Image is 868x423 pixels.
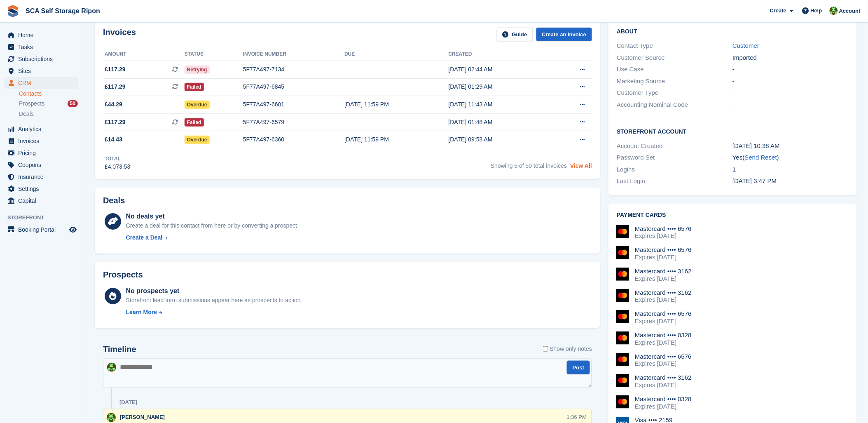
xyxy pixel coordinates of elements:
div: Learn More [126,308,157,317]
span: Account [839,7,861,15]
span: Coupons [18,159,68,171]
label: Show only notes [543,345,592,353]
div: Mastercard •••• 6576 [635,310,692,317]
img: Mastercard Logo [616,395,629,409]
div: £4,073.53 [105,162,130,171]
span: Capital [18,195,68,207]
div: 5F77A497-6601 [243,100,344,109]
a: menu [4,171,78,183]
th: Status [185,48,243,61]
span: Overdue [185,136,210,144]
div: Expires [DATE] [635,339,692,346]
span: £44.29 [105,100,122,109]
div: Mastercard •••• 3162 [635,374,692,381]
a: Create an Invoice [536,28,592,41]
div: Mastercard •••• 6576 [635,225,692,233]
a: Learn More [126,308,302,317]
span: Failed [185,83,204,91]
a: menu [4,183,78,195]
a: menu [4,123,78,135]
a: menu [4,147,78,159]
span: Home [18,29,68,41]
div: Expires [DATE] [635,381,692,389]
span: Booking Portal [18,224,68,235]
div: - [732,100,848,110]
div: Accounting Nominal Code [617,100,732,110]
div: Customer Source [617,53,732,63]
div: Create a deal for this contact from here or by converting a prospect. [126,221,299,230]
img: stora-icon-8386f47178a22dfd0bd8f6a31ec36ba5ce8667c1dd55bd0f319d3a0aa187defe.svg [7,5,19,17]
a: menu [4,77,78,89]
div: [DATE] 01:29 AM [449,82,552,91]
h2: Invoices [103,28,136,41]
th: Invoice number [243,48,344,61]
span: Retrying [185,66,210,74]
span: Insurance [18,171,68,183]
span: £117.29 [105,65,126,74]
div: Mastercard •••• 3162 [635,289,692,296]
div: Logins [617,165,732,174]
div: 1 [732,165,848,174]
div: 5F77A497-7134 [243,65,344,74]
div: [DATE] 11:59 PM [344,100,448,109]
img: Mastercard Logo [616,225,629,238]
span: Showing 5 of 50 total invoices [491,162,567,169]
a: Deals [19,110,78,118]
a: Customer [732,42,759,49]
span: £117.29 [105,118,126,127]
div: Expires [DATE] [635,296,692,303]
div: 1:36 PM [567,413,587,421]
span: Failed [185,118,204,127]
div: 5F77A497-6579 [243,118,344,127]
span: Subscriptions [18,53,68,65]
div: Total [105,155,130,162]
div: Expires [DATE] [635,317,692,325]
div: Mastercard •••• 3162 [635,268,692,275]
span: Sites [18,65,68,77]
div: Customer Type [617,88,732,98]
div: - [732,88,848,98]
div: Yes [732,153,848,162]
div: Mastercard •••• 0328 [635,331,692,339]
div: Create a Deal [126,233,163,242]
a: menu [4,53,78,65]
th: Due [344,48,448,61]
div: [DATE] 10:38 AM [732,141,848,151]
a: menu [4,29,78,41]
div: Mastercard •••• 6576 [635,353,692,360]
h2: About [617,27,848,35]
div: Expires [DATE] [635,403,692,410]
div: [DATE] 02:44 AM [449,65,552,74]
div: Password Set [617,153,732,162]
div: Contact Type [617,41,732,51]
span: £14.43 [105,135,122,144]
span: Storefront [7,214,82,222]
span: [PERSON_NAME] [120,414,165,420]
div: Expires [DATE] [635,360,692,367]
div: Last Login [617,176,732,186]
img: Mastercard Logo [616,310,629,323]
div: Mastercard •••• 6576 [635,246,692,254]
div: - [732,77,848,86]
span: Prospects [19,100,44,108]
a: Prospects 50 [19,99,78,108]
span: ( ) [743,154,779,161]
div: Storefront lead form submissions appear here as prospects to action. [126,296,302,305]
div: Expires [DATE] [635,254,692,261]
span: Help [811,7,822,15]
div: Mastercard •••• 0328 [635,395,692,403]
div: Expires [DATE] [635,232,692,240]
a: menu [4,224,78,235]
div: Use Case [617,65,732,74]
span: Overdue [185,101,210,109]
div: [DATE] 11:43 AM [449,100,552,109]
a: SCA Self Storage Ripon [22,4,103,18]
th: Created [449,48,552,61]
div: 5F77A497-6845 [243,82,344,91]
div: Account Created [617,141,732,151]
a: menu [4,135,78,147]
span: Analytics [18,123,68,135]
img: Mastercard Logo [616,246,629,259]
a: menu [4,159,78,171]
div: 5F77A497-6360 [243,135,344,144]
